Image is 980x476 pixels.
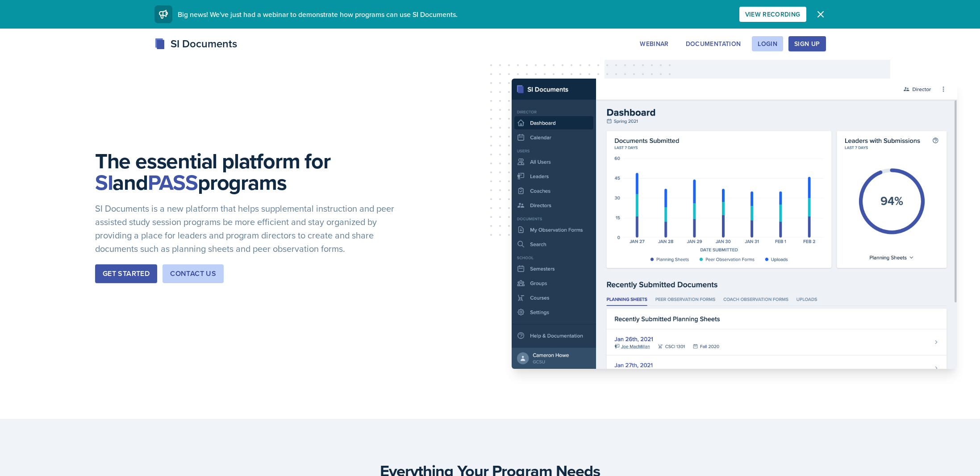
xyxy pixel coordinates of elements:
button: Get Started [95,264,157,283]
button: Login [752,36,783,51]
div: Sign Up [794,40,820,47]
div: Contact Us [170,268,216,279]
span: Big news! We've just had a webinar to demonstrate how programs can use SI Documents. [178,9,458,19]
div: Get Started [103,268,150,279]
button: Documentation [680,36,747,51]
button: Webinar [634,36,674,51]
div: Login [758,40,777,47]
div: SI Documents [154,36,237,52]
button: Sign Up [788,36,826,51]
div: Webinar [640,40,668,47]
button: Contact Us [163,264,224,283]
div: View Recording [745,11,801,18]
button: View Recording [739,7,806,22]
div: Documentation [686,40,741,47]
